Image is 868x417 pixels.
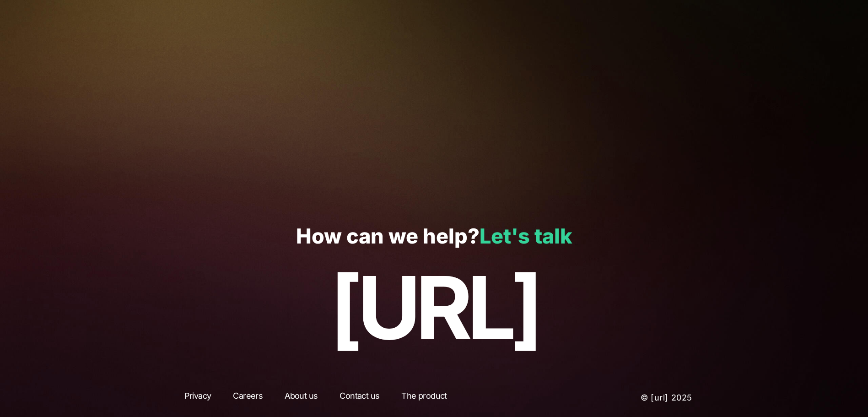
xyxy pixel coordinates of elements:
a: Privacy [176,390,220,406]
p: How can we help? [27,225,841,248]
a: The product [393,390,455,406]
a: Careers [225,390,271,406]
a: Let's talk [480,223,572,249]
p: [URL] [27,259,841,357]
a: Contact us [331,390,388,406]
span: Last Name [113,38,142,46]
p: © [URL] 2025 [563,390,693,406]
a: About us [276,390,326,406]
